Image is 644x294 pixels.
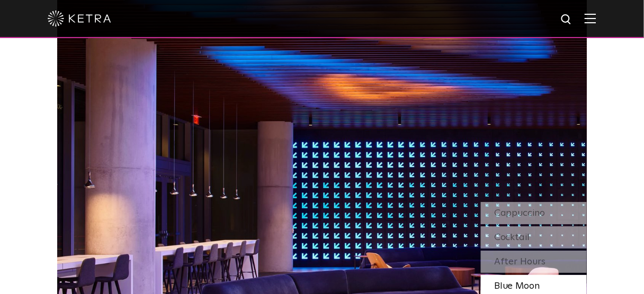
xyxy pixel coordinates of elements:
span: After Hours [494,257,546,267]
img: ketra-logo-2019-white [48,11,111,26]
img: Hamburger%20Nav.svg [585,13,596,23]
img: search icon [560,13,574,26]
span: Cappuccino [494,208,545,218]
span: Blue Moon [494,281,540,291]
span: Cocktail [494,233,530,242]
